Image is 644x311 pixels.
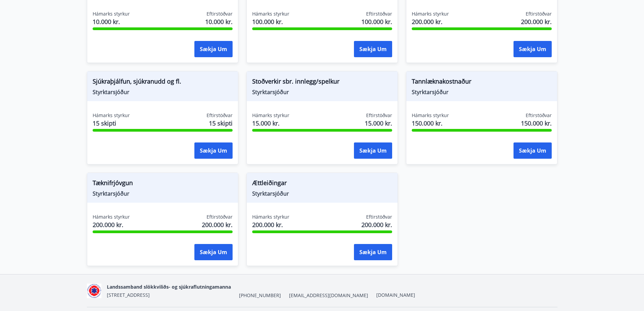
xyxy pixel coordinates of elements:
span: Hámarks styrkur [93,10,130,17]
span: 10.000 kr. [93,17,130,26]
span: Hámarks styrkur [252,112,289,119]
span: Eftirstöðvar [366,112,392,119]
span: Eftirstöðvar [207,10,233,17]
button: Sækja um [194,41,233,57]
span: 15 skipti [93,119,130,128]
span: Eftirstöðvar [207,112,233,119]
span: Hámarks styrkur [93,112,130,119]
button: Sækja um [514,41,552,57]
button: Sækja um [354,41,392,57]
button: Sækja um [354,244,392,260]
span: 100.000 kr. [252,17,289,26]
button: Sækja um [194,244,233,260]
span: Eftirstöðvar [526,10,552,17]
span: 15.000 kr. [365,119,392,128]
span: 200.000 kr. [361,220,392,229]
button: Sækja um [194,142,233,159]
span: Styrktarsjóður [93,88,233,96]
span: 15 skipti [209,119,233,128]
span: 100.000 kr. [361,17,392,26]
span: Hámarks styrkur [412,10,449,17]
span: Tæknifrjóvgun [93,178,233,190]
span: Sjúkraþjálfun, sjúkranudd og fl. [93,77,233,88]
span: Styrktarsjóður [252,190,392,197]
span: Tannlæknakostnaður [412,77,552,88]
span: 15.000 kr. [252,119,289,128]
span: Ættleiðingar [252,178,392,190]
span: 200.000 kr. [202,220,233,229]
span: Eftirstöðvar [366,214,392,220]
span: 200.000 kr. [521,17,552,26]
span: [PHONE_NUMBER] [239,292,281,299]
span: 200.000 kr. [252,220,289,229]
button: Sækja um [514,142,552,159]
a: [DOMAIN_NAME] [376,292,415,298]
span: Eftirstöðvar [207,214,233,220]
span: 150.000 kr. [412,119,449,128]
span: [EMAIL_ADDRESS][DOMAIN_NAME] [289,292,368,299]
span: Styrktarsjóður [412,88,552,96]
span: 200.000 kr. [93,220,130,229]
span: Hámarks styrkur [252,10,289,17]
span: Eftirstöðvar [526,112,552,119]
span: Landssamband slökkviliðs- og sjúkraflutningamanna [107,284,231,290]
span: [STREET_ADDRESS] [107,292,150,298]
span: Hámarks styrkur [93,214,130,220]
span: Eftirstöðvar [366,10,392,17]
span: 200.000 kr. [412,17,449,26]
button: Sækja um [354,142,392,159]
span: Hámarks styrkur [252,214,289,220]
span: Styrktarsjóður [93,190,233,197]
img: 5co5o51sp293wvT0tSE6jRQ7d6JbxoluH3ek357x.png [87,284,101,298]
span: Stoðverkir sbr. innlegg/spelkur [252,77,392,88]
span: Styrktarsjóður [252,88,392,96]
span: 150.000 kr. [521,119,552,128]
span: 10.000 kr. [205,17,233,26]
span: Hámarks styrkur [412,112,449,119]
